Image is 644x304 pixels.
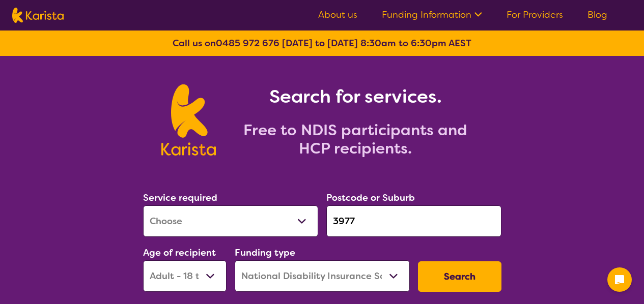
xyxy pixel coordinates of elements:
[173,37,471,49] b: Call us on [DATE] to [DATE] 8:30am to 6:30pm AEST
[235,247,295,259] label: Funding type
[326,205,501,237] input: Type
[216,37,279,49] a: 0485 972 676
[507,9,563,21] a: For Providers
[143,247,216,259] label: Age of recipient
[161,84,216,156] img: Karista logo
[143,192,217,204] label: Service required
[318,9,357,21] a: About us
[12,8,64,23] img: Karista logo
[228,121,483,158] h2: Free to NDIS participants and HCP recipients.
[382,9,482,21] a: Funding Information
[418,261,501,292] button: Search
[587,9,607,21] a: Blog
[228,84,483,109] h1: Search for services.
[326,192,415,204] label: Postcode or Suburb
